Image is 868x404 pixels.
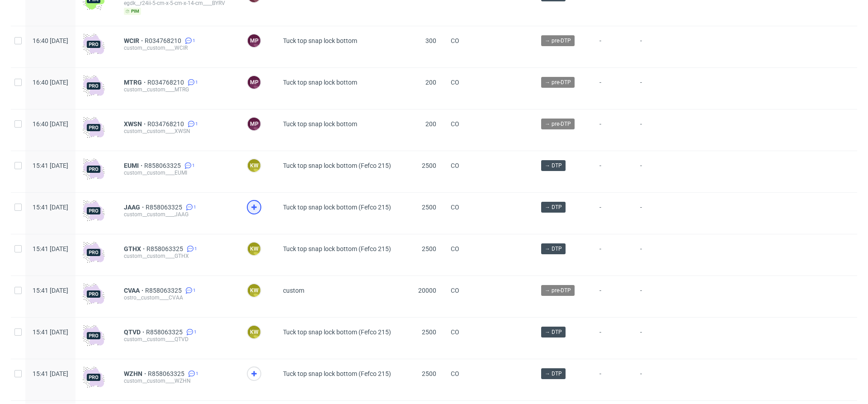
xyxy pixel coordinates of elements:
[545,37,571,45] span: → pre-DTP
[422,204,436,211] span: 2500
[640,162,673,181] span: -
[599,162,626,181] span: -
[83,325,104,347] img: pro-icon.017ec5509f39f3e742e3.png
[283,120,357,128] span: Tuck top snap lock bottom
[640,79,673,98] span: -
[283,37,357,44] span: Tuck top snap lock bottom
[283,328,391,336] span: Tuck top snap lock bottom (Fefco 215)
[248,326,260,338] figcaption: KW
[640,287,673,306] span: -
[124,245,146,252] a: GTHX
[124,294,232,301] div: ostro__custom____CVAA
[422,370,436,377] span: 2500
[184,204,196,211] a: 1
[146,204,184,211] span: R858063325
[33,287,68,294] span: 15:41 [DATE]
[124,211,232,218] div: custom__custom____JAAG
[248,242,260,255] figcaption: KW
[146,328,184,336] a: R858063325
[147,120,186,128] a: R034768210
[33,162,68,169] span: 15:41 [DATE]
[599,287,626,306] span: -
[185,245,197,252] a: 1
[422,245,436,252] span: 2500
[124,336,232,343] div: custom__custom____QTVD
[451,370,459,377] span: CO
[451,79,459,86] span: CO
[248,284,260,297] figcaption: KW
[451,162,459,169] span: CO
[124,377,232,385] div: custom__custom____WZHN
[146,245,185,252] span: R858063325
[195,120,198,128] span: 1
[283,370,391,377] span: Tuck top snap lock bottom (Fefco 215)
[545,120,571,128] span: → pre-DTP
[124,162,144,169] a: EUMI
[599,79,626,98] span: -
[422,162,436,169] span: 2500
[599,328,626,348] span: -
[640,328,673,348] span: -
[148,370,186,377] a: R858063325
[248,76,260,89] figcaption: MP
[184,328,197,336] a: 1
[33,37,68,44] span: 16:40 [DATE]
[124,120,147,128] span: XWSN
[124,252,232,260] div: custom__custom____GTHX
[124,328,146,336] a: QTVD
[425,37,436,44] span: 300
[640,245,673,265] span: -
[124,128,232,135] div: custom__custom____XWSN
[124,86,232,93] div: custom__custom____MTRG
[545,78,571,86] span: → pre-DTP
[124,37,145,44] span: WCIR
[545,328,562,336] span: → DTP
[451,120,459,128] span: CO
[545,370,562,378] span: → DTP
[193,287,196,294] span: 1
[83,366,104,388] img: pro-icon.017ec5509f39f3e742e3.png
[124,44,232,52] div: custom__custom____WCIR
[193,204,196,211] span: 1
[145,287,184,294] a: R858063325
[194,328,197,336] span: 1
[451,328,459,336] span: CO
[186,120,198,128] a: 1
[422,328,436,336] span: 2500
[83,242,104,263] img: pro-icon.017ec5509f39f3e742e3.png
[83,283,104,305] img: pro-icon.017ec5509f39f3e742e3.png
[194,245,197,252] span: 1
[248,118,260,130] figcaption: MP
[425,120,436,128] span: 200
[83,200,104,222] img: pro-icon.017ec5509f39f3e742e3.png
[599,245,626,265] span: -
[33,120,68,128] span: 16:40 [DATE]
[248,159,260,172] figcaption: KW
[451,204,459,211] span: CO
[145,37,183,44] a: R034768210
[283,287,304,294] span: custom
[451,245,459,252] span: CO
[599,120,626,140] span: -
[124,287,145,294] a: CVAA
[33,79,68,86] span: 16:40 [DATE]
[599,204,626,223] span: -
[451,37,459,44] span: CO
[124,79,147,86] a: MTRG
[147,79,186,86] a: R034768210
[545,203,562,211] span: → DTP
[640,120,673,140] span: -
[599,37,626,57] span: -
[33,370,68,377] span: 15:41 [DATE]
[124,204,146,211] span: JAAG
[545,162,562,170] span: → DTP
[83,75,104,97] img: pro-icon.017ec5509f39f3e742e3.png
